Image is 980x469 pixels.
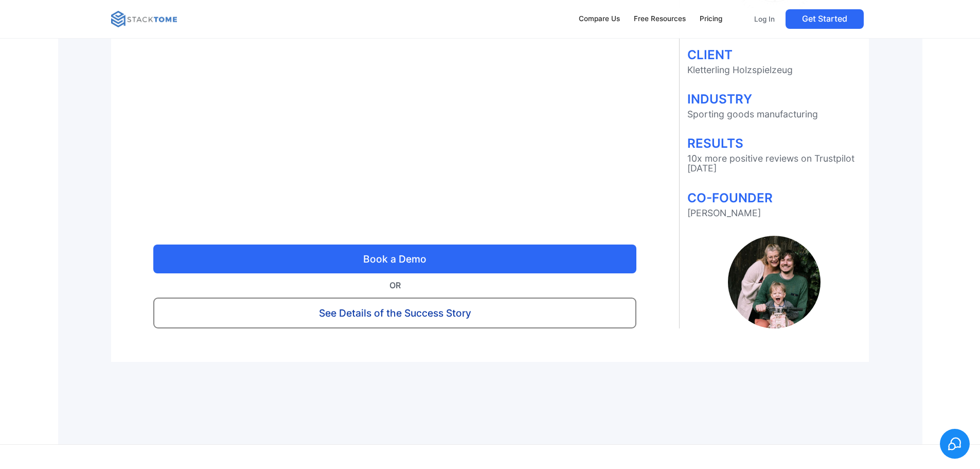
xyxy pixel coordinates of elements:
[786,9,864,29] a: Get Started
[687,48,861,61] h1: CLIENT
[634,13,686,25] div: Free Resources
[629,8,690,30] a: Free Resources
[687,65,861,75] p: Kletterling Holzspielzeug
[747,9,781,29] a: Log In
[687,93,861,105] h1: INDUSTRY
[579,13,620,25] div: Compare Us
[687,208,861,218] p: [PERSON_NAME]
[153,279,636,292] p: OR
[687,153,861,173] p: 10x more positive reviews on Trustpilot [DATE]
[687,137,861,149] h1: RESULTS
[687,109,861,119] p: Sporting goods manufacturing
[754,14,775,24] p: Log In
[153,298,636,328] a: See Details of the Success Story
[700,13,722,25] div: Pricing
[694,8,727,30] a: Pricing
[153,245,636,273] a: Book a Demo
[574,8,625,30] a: Compare Us
[687,192,861,204] h1: CO-FOUNDER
